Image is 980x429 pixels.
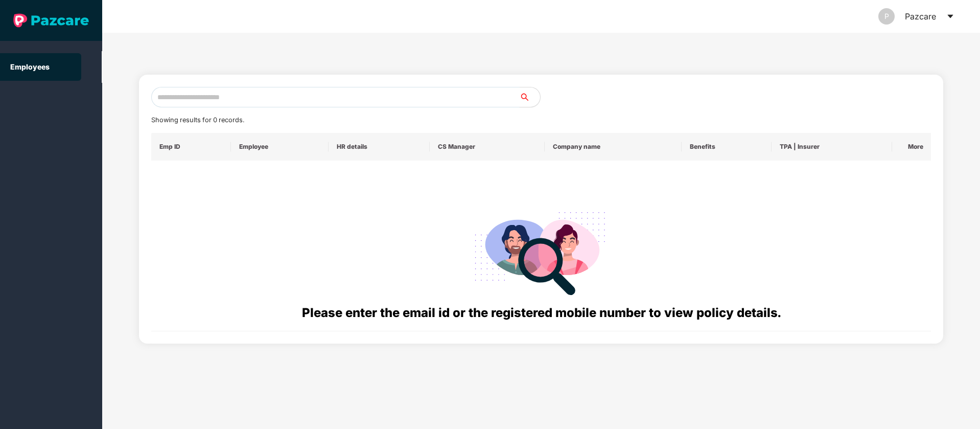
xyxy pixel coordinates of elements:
img: svg+xml;base64,PHN2ZyB4bWxucz0iaHR0cDovL3d3dy53My5vcmcvMjAwMC9zdmciIHdpZHRoPSIyODgiIGhlaWdodD0iMj... [468,199,615,303]
th: Benefits [682,133,772,161]
span: P [884,8,889,25]
th: Company name [545,133,682,161]
button: search [519,87,541,107]
th: More [892,133,931,161]
a: Employees [10,62,50,71]
th: TPA | Insurer [772,133,892,161]
th: CS Manager [430,133,545,161]
th: Employee [231,133,329,161]
th: Emp ID [151,133,231,161]
span: Showing results for 0 records. [151,116,244,124]
span: search [519,93,540,101]
span: caret-down [946,12,954,20]
th: HR details [329,133,429,161]
span: Please enter the email id or the registered mobile number to view policy details. [302,305,781,320]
